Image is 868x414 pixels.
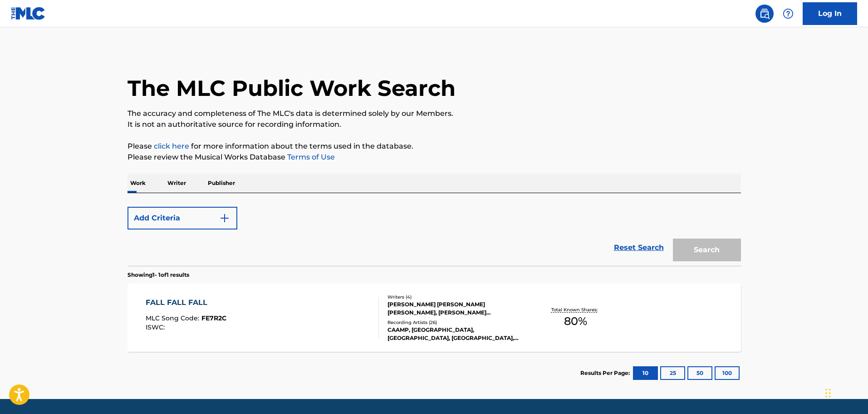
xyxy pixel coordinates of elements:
a: Terms of Use [285,153,335,161]
img: search [759,8,770,19]
p: It is not an authoritative source for recording information. [128,119,741,130]
p: Showing 1 - 1 of 1 results [128,271,189,279]
a: Log In [803,2,857,25]
div: [PERSON_NAME] [PERSON_NAME] [PERSON_NAME], [PERSON_NAME] [PERSON_NAME], [PERSON_NAME] [387,300,525,317]
div: FALL FALL FALL [146,297,226,308]
a: click here [154,142,189,150]
span: ISWC : [146,323,167,331]
button: 50 [687,366,712,380]
p: The accuracy and completeness of The MLC's data is determined solely by our Members. [128,108,741,119]
div: Drag [825,379,831,407]
p: Total Known Shares: [551,306,600,313]
iframe: Chat Widget [823,370,868,414]
button: 25 [660,366,685,380]
button: 10 [633,366,658,380]
h1: The MLC Public Work Search [128,75,456,102]
img: help [783,8,794,19]
a: FALL FALL FALLMLC Song Code:FE7R2CISWC:Writers (4)[PERSON_NAME] [PERSON_NAME] [PERSON_NAME], [PER... [128,284,741,352]
div: Recording Artists ( 26 ) [387,319,525,326]
p: Results Per Page: [580,369,632,377]
a: Public Search [755,5,774,23]
img: MLC Logo [11,7,46,20]
div: Writers ( 4 ) [387,294,525,300]
button: 100 [715,366,740,380]
p: Please review the Musical Works Database [128,152,741,163]
div: CAAMP, [GEOGRAPHIC_DATA], [GEOGRAPHIC_DATA], [GEOGRAPHIC_DATA], [GEOGRAPHIC_DATA] [387,326,525,342]
img: 9d2ae6d4665cec9f34b9.svg [219,213,230,224]
span: 80 % [564,313,587,329]
form: Search Form [128,202,741,266]
div: Help [779,5,797,23]
span: FE7R2C [201,314,226,322]
p: Please for more information about the terms used in the database. [128,141,741,152]
p: Work [128,174,148,193]
button: Add Criteria [128,207,237,229]
p: Writer [165,174,189,193]
p: Publisher [205,174,238,193]
a: Reset Search [609,238,668,258]
span: MLC Song Code : [146,314,201,322]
